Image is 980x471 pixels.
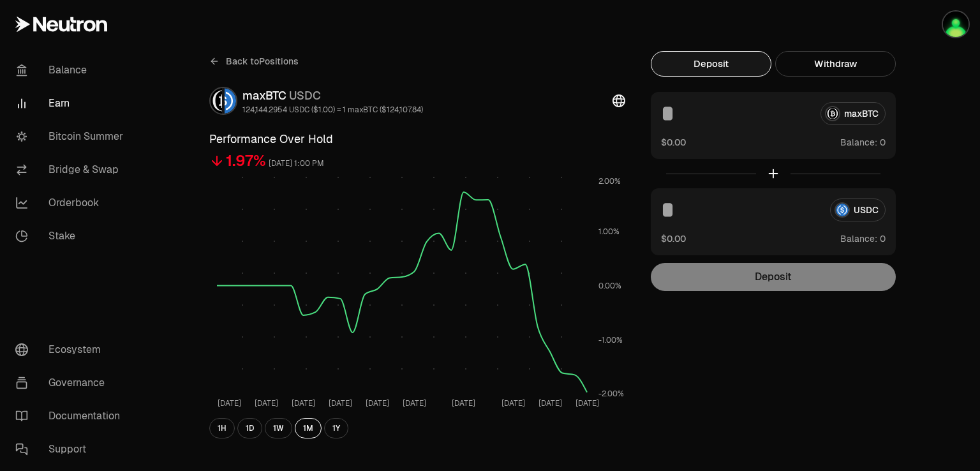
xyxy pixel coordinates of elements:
a: Back toPositions [209,51,299,71]
a: Documentation [5,400,138,433]
tspan: [DATE] [255,398,278,408]
tspan: [DATE] [366,398,389,408]
a: Governance [5,366,138,400]
div: [DATE] 1:00 PM [269,156,324,171]
tspan: [DATE] [538,398,562,408]
button: $0.00 [661,135,686,149]
a: Bridge & Swap [5,153,138,186]
span: Balance: [840,232,877,245]
button: 1H [209,418,235,438]
tspan: 2.00% [598,176,621,186]
tspan: [DATE] [575,398,599,408]
a: Orderbook [5,186,138,220]
a: Balance [5,54,138,87]
a: Earn [5,87,138,120]
span: Balance: [840,136,877,149]
button: 1W [265,418,292,438]
tspan: [DATE] [329,398,352,408]
tspan: [DATE] [403,398,426,408]
span: Back to Positions [226,55,299,68]
button: Withdraw [775,51,896,77]
img: USDC Logo [225,88,236,114]
tspan: [DATE] [452,398,475,408]
a: Ecosystem [5,333,138,366]
tspan: 0.00% [598,281,621,291]
a: Support [5,433,138,466]
button: 1D [237,418,262,438]
tspan: [DATE] [501,398,525,408]
button: $0.00 [661,232,686,245]
div: maxBTC [242,87,423,105]
img: maxBTC Logo [211,88,222,114]
tspan: [DATE] [292,398,315,408]
button: Deposit [651,51,771,77]
button: 1Y [324,418,348,438]
div: 1.97% [226,151,266,171]
a: Bitcoin Summer [5,120,138,153]
tspan: -2.00% [598,389,624,399]
span: USDC [289,88,321,103]
h3: Performance Over Hold [209,130,625,148]
button: 1M [295,418,322,438]
a: Stake [5,220,138,253]
div: 124,144.2954 USDC ($1.00) = 1 maxBTC ($124,107.84) [242,105,423,115]
tspan: -1.00% [598,335,623,345]
tspan: [DATE] [218,398,241,408]
tspan: 1.00% [598,227,620,237]
img: Wallet 1 [943,11,969,37]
